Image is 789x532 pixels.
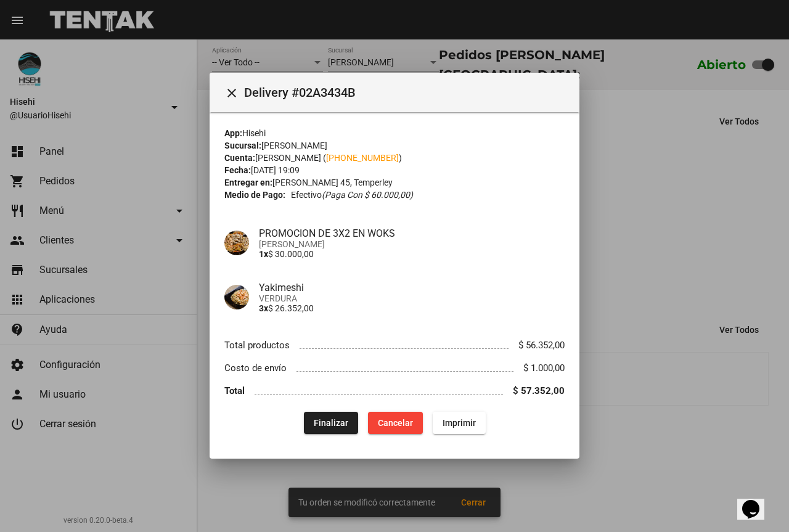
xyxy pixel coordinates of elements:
[224,176,565,189] div: [PERSON_NAME] 45, Temperley
[314,419,348,428] span: Finalizar
[224,380,565,403] li: Total $ 57.352,00
[224,178,272,187] strong: Entregar en:
[443,419,476,428] span: Imprimir
[224,86,239,101] mat-icon: Cerrar
[259,303,565,313] p: $ 26.352,00
[244,83,570,102] span: Delivery #02A3434B
[259,227,565,239] h4: PROMOCION DE 3X2 EN WOKS
[737,483,777,520] iframe: chat widget
[433,412,486,435] button: Imprimir
[224,165,251,175] strong: Fecha:
[291,189,413,201] span: Efectivo
[224,139,565,152] div: [PERSON_NAME]
[224,285,249,309] img: 2699fb53-3993-48a7-afb3-adc6b9322855.jpg
[224,189,285,201] strong: Medio de Pago:
[224,127,565,139] div: Hisehi
[224,357,565,380] li: Costo de envío $ 1.000,00
[368,412,423,435] button: Cancelar
[224,334,565,357] li: Total productos $ 56.352,00
[304,412,358,435] button: Finalizar
[259,293,565,303] span: VERDURA
[224,164,565,176] div: [DATE] 19:09
[378,419,413,428] span: Cancelar
[224,153,255,163] strong: Cuenta:
[219,80,244,105] button: Cerrar
[259,303,268,313] b: 3x
[259,249,565,259] p: $ 30.000,00
[224,128,242,138] strong: App:
[322,190,413,200] i: (Paga con $ 60.000,00)
[224,141,261,150] strong: Sucursal:
[326,153,399,163] a: [PHONE_NUMBER]
[259,282,565,293] h4: Yakimeshi
[224,152,565,164] div: [PERSON_NAME] ( )
[259,249,268,259] b: 1x
[259,239,565,249] span: [PERSON_NAME]
[224,231,249,255] img: 975b8145-67bb-4081-9ec6-7530a4e40487.jpg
